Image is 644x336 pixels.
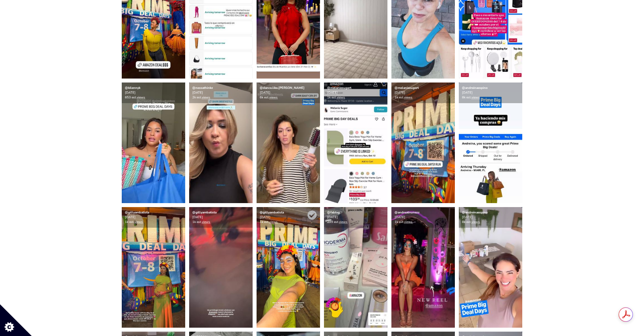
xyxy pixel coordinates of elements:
a: views [134,220,143,224]
a: @gillyambatista [260,210,284,215]
div: [DATE] 1k est. [324,83,387,103]
div: [DATE] 1k est. [391,207,455,228]
a: views [269,95,278,100]
a: @andreinaespino [462,210,488,215]
a: @fabtvg [327,210,340,215]
a: views [269,220,278,224]
div: [DATE] 8k est. [459,83,522,103]
div: [DATE] 1k est. [189,207,253,228]
a: views [471,95,480,100]
div: [DATE] 299 est. [324,207,387,228]
div: [DATE] 1k est. [122,207,185,228]
a: @gillyambatista [192,210,217,215]
a: views [339,220,347,224]
a: @nessathinkz [192,86,213,90]
a: @andreinaespino [462,86,488,90]
a: views [337,95,345,100]
div: [DATE] 6k est. [257,83,320,103]
div: [DATE] 1k est. [391,83,455,103]
a: views [404,220,412,224]
div: [DATE] 2k est. [189,83,253,103]
a: @melaniesugert [395,86,419,90]
a: views [202,220,210,224]
div: [DATE] 853 est. [122,83,185,103]
a: @andreatnunezz [395,210,420,215]
a: views [404,95,412,100]
a: views [202,95,210,100]
div: [DATE] 1k est. [257,207,320,228]
div: [DATE] 8k est. [459,207,522,228]
a: @dance.like.[PERSON_NAME] [260,86,305,90]
a: views [137,95,145,100]
a: views [471,220,480,224]
a: @gillyambatista [125,210,149,215]
a: @kilennyk [125,86,140,90]
a: @melaniesugert [327,86,351,90]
